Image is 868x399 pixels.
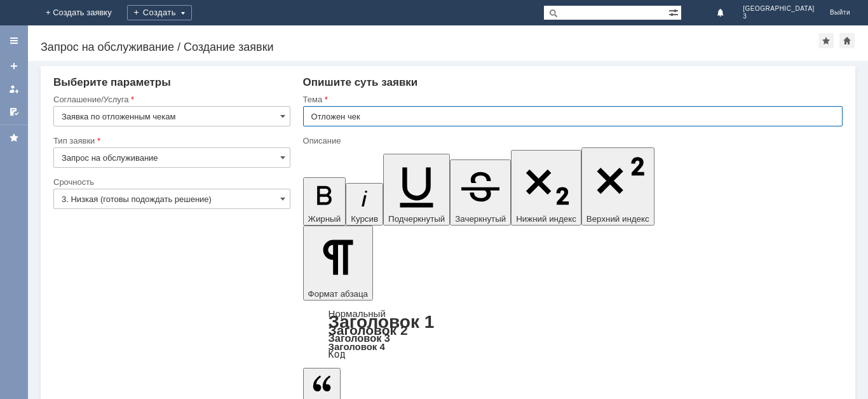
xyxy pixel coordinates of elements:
button: Жирный [303,177,346,226]
a: Нормальный [329,308,386,319]
div: Сделать домашней страницей [839,33,855,48]
span: Нижний индекс [516,214,576,224]
a: Заголовок 4 [329,341,385,352]
span: Жирный [308,214,341,224]
button: Подчеркнутый [383,154,450,226]
span: [GEOGRAPHIC_DATA] [743,5,815,13]
span: 3 [743,13,815,20]
span: Зачеркнутый [455,214,506,224]
div: Соглашение/Услуга [53,95,288,104]
a: Создать заявку [4,56,24,76]
span: Выберите параметры [53,76,171,88]
div: Запрос на обслуживание / Создание заявки [41,41,818,53]
span: Формат абзаца [308,289,368,299]
a: Заголовок 3 [329,332,390,344]
div: Добавить в избранное [818,33,834,48]
div: Формат абзаца [303,309,843,359]
span: Подчеркнутый [388,214,445,224]
button: Курсив [346,183,383,226]
div: Создать [127,5,192,20]
button: Зачеркнутый [450,159,511,226]
div: Тип заявки [53,137,288,145]
a: Мои согласования [4,102,24,122]
span: Верхний индекс [587,214,649,224]
div: Срочность [53,178,288,186]
span: Опишите суть заявки [303,76,418,88]
a: Код [329,349,346,360]
a: Заголовок 1 [329,312,435,332]
div: Тема [303,95,840,104]
a: Заголовок 2 [329,323,408,337]
div: Описание [303,137,840,145]
span: Расширенный поиск [668,6,681,18]
span: Курсив [351,214,378,224]
button: Формат абзаца [303,226,373,301]
button: Верхний индекс [581,147,654,226]
a: Мои заявки [4,79,24,99]
button: Нижний индекс [511,150,581,226]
